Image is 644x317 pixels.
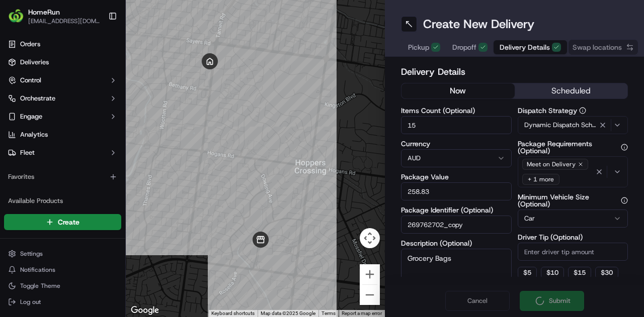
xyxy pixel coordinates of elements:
div: + 1 more [522,174,559,185]
button: Fleet [4,145,121,161]
label: Dispatch Strategy [518,107,628,114]
label: Driver Tip (Optional) [518,234,628,241]
button: Settings [4,247,121,261]
span: Settings [20,250,43,258]
button: Meet on Delivery+ 1 more [518,156,628,187]
button: scheduled [515,83,628,98]
span: Map data ©2025 Google [261,310,315,316]
input: Enter package identifier [401,216,512,234]
span: Orders [20,40,40,49]
button: Keyboard shortcuts [211,310,255,317]
label: Package Value [401,173,512,180]
span: Delivery Details [500,42,550,52]
label: Description (Optional) [401,240,512,247]
button: Zoom in [360,264,380,284]
label: Currency [401,140,512,147]
button: Create [4,214,121,230]
button: Dispatch Strategy [579,107,586,114]
input: Enter driver tip amount [518,243,628,261]
button: HomeRunHomeRun[EMAIL_ADDRESS][DOMAIN_NAME] [4,4,104,28]
div: Favorites [4,169,121,185]
span: Log out [20,298,41,306]
button: Log out [4,295,121,309]
span: Fleet [20,148,35,157]
label: Package Identifier (Optional) [401,206,512,214]
button: HomeRun [28,7,60,17]
button: $10 [541,267,564,279]
a: Terms (opens in new tab) [321,310,336,316]
button: now [401,83,515,98]
button: Engage [4,109,121,125]
img: HomeRun [8,8,24,24]
span: Meet on Delivery [527,160,576,168]
a: Report a map error [342,310,382,316]
label: Items Count (Optional) [401,107,512,114]
span: Dropoff [452,42,476,52]
a: Deliveries [4,54,121,70]
textarea: Grocery Bags [401,249,512,305]
span: Analytics [20,130,48,139]
input: Enter package value [401,182,512,200]
span: Engage [20,112,42,121]
img: Google [128,304,162,317]
button: Package Requirements (Optional) [621,144,628,151]
h2: Delivery Details [401,65,628,79]
a: Orders [4,36,121,52]
span: Notifications [20,266,55,274]
span: Pickup [408,42,429,52]
label: Minimum Vehicle Size (Optional) [518,193,628,207]
input: Enter number of items [401,116,512,134]
button: $30 [595,267,618,279]
button: $5 [518,267,537,279]
button: Minimum Vehicle Size (Optional) [621,197,628,204]
span: Deliveries [20,58,49,67]
button: Control [4,72,121,88]
a: Analytics [4,127,121,143]
span: Control [20,76,41,85]
button: Notifications [4,263,121,277]
button: Map camera controls [360,228,380,248]
label: Package Requirements (Optional) [518,140,628,154]
a: Open this area in Google Maps (opens a new window) [128,304,162,317]
span: Orchestrate [20,94,55,103]
button: $15 [568,267,591,279]
button: Dynamic Dispatch Scheduled [518,116,628,134]
button: Orchestrate [4,90,121,107]
button: [EMAIL_ADDRESS][DOMAIN_NAME] [28,17,100,25]
button: Toggle Theme [4,279,121,293]
button: Zoom out [360,285,380,305]
h1: Create New Delivery [423,16,534,32]
span: Create [58,217,79,227]
div: Available Products [4,193,121,209]
span: Toggle Theme [20,282,60,290]
span: Dynamic Dispatch Scheduled [524,121,597,130]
